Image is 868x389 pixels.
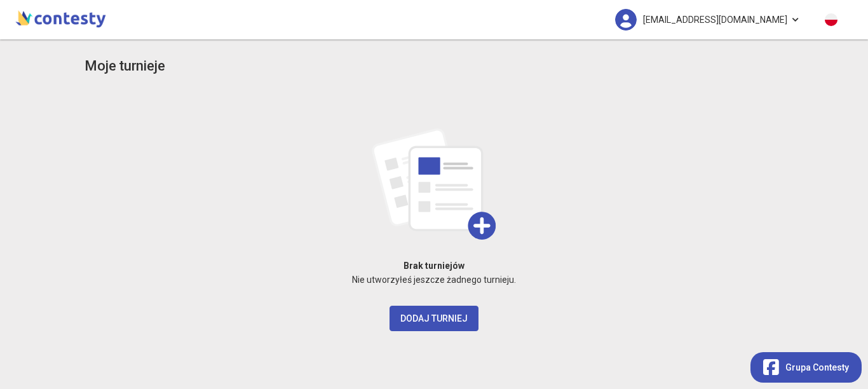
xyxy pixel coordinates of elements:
span: [EMAIL_ADDRESS][DOMAIN_NAME] [643,6,787,33]
h3: Moje turnieje [85,55,165,78]
strong: Brak turniejów [403,261,465,271]
span: Grupa Contesty [785,360,849,374]
button: Dodaj turniej [390,306,478,331]
p: Nie utworzyłeś jeszcze żadnego turnieju. [85,273,783,287]
app-title: competition-list.title [85,55,165,78]
img: add [372,128,496,240]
